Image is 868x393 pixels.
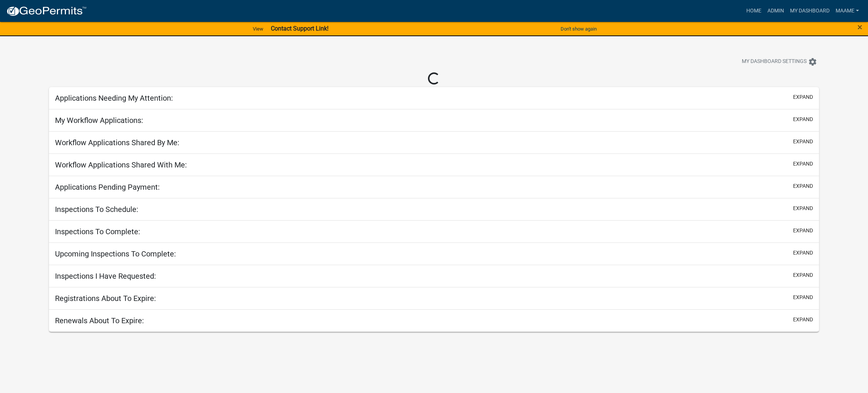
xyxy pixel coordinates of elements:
h5: Inspections I Have Requested: [55,272,156,281]
button: expand [793,249,813,257]
button: Don't show again [558,23,600,35]
a: Admin [764,4,787,18]
h5: Renewals About To Expire: [55,316,144,325]
h5: Inspections To Schedule: [55,205,138,214]
button: expand [793,293,813,301]
h5: Upcoming Inspections To Complete: [55,249,176,258]
button: expand [793,93,813,101]
button: expand [793,115,813,123]
h5: My Workflow Applications: [55,116,143,125]
strong: Contact Support Link! [271,25,329,32]
button: expand [793,271,813,279]
button: Close [857,23,862,32]
button: expand [793,138,813,146]
button: expand [793,204,813,212]
i: settings [808,57,817,66]
a: My Dashboard [787,4,833,18]
a: Maame [833,4,862,18]
h5: Workflow Applications Shared By Me: [55,138,179,147]
button: My Dashboard Settingssettings [736,54,823,69]
button: expand [793,182,813,190]
span: My Dashboard Settings [742,57,807,66]
button: expand [793,227,813,235]
span: × [857,22,862,32]
h5: Applications Needing My Attention: [55,94,173,103]
button: expand [793,316,813,324]
h5: Registrations About To Expire: [55,294,156,303]
h5: Workflow Applications Shared With Me: [55,160,187,169]
a: Home [743,4,764,18]
h5: Inspections To Complete: [55,227,140,236]
a: View [250,23,266,35]
button: expand [793,160,813,168]
h5: Applications Pending Payment: [55,183,160,192]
